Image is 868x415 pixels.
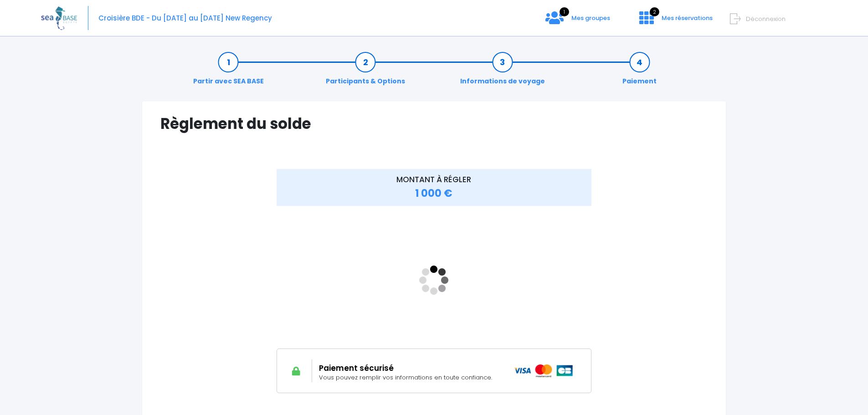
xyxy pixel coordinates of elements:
[560,7,569,16] span: 1
[650,7,659,16] span: 2
[189,57,268,86] a: Partir avec SEA BASE
[514,364,574,377] img: icons_paiement_securise@2x.png
[277,212,591,348] iframe: <!-- //required -->
[746,15,786,23] span: Déconnexion
[618,57,661,86] a: Paiement
[98,13,272,23] span: Croisière BDE - Du [DATE] au [DATE] New Regency
[415,186,452,200] span: 1 000 €
[321,57,410,86] a: Participants & Options
[632,17,718,26] a: 2 Mes réservations
[571,14,610,22] span: Mes groupes
[662,14,713,22] span: Mes réservations
[396,174,471,185] span: MONTANT À RÉGLER
[456,57,550,86] a: Informations de voyage
[319,373,492,382] span: Vous pouvez remplir vos informations en toute confiance.
[538,17,617,26] a: 1 Mes groupes
[319,364,500,373] h2: Paiement sécurisé
[160,115,708,133] h1: Règlement du solde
